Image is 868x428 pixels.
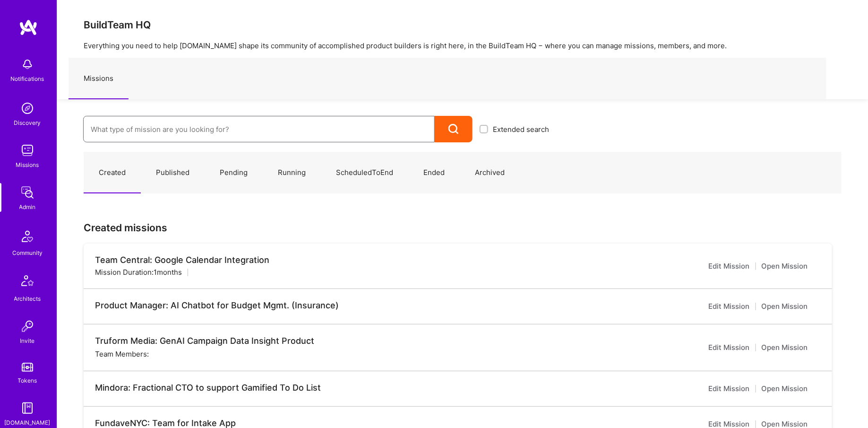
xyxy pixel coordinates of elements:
[762,342,821,353] a: Open Mission
[460,152,520,193] a: Archived
[12,248,43,258] div: Community
[84,152,141,193] a: Created
[91,117,427,141] input: What type of mission are you looking for?
[493,124,549,134] span: Extended search
[18,55,37,74] img: bell
[709,261,750,272] a: Edit Mission
[16,225,39,248] img: Community
[18,99,37,118] img: discovery
[205,152,263,193] a: Pending
[95,383,321,393] div: Mindora: Fractional CTO to support Gamified To Do List
[11,74,44,84] div: Notifications
[408,152,460,193] a: Ended
[16,160,39,170] div: Missions
[95,336,314,346] div: Truform Media: GenAI Campaign Data Insight Product
[814,303,821,310] i: icon ArrowRight
[84,222,842,234] h3: Created missions
[141,152,205,193] a: Published
[814,262,821,270] i: icon ArrowRight
[95,267,182,277] div: Mission Duration: 1 months
[84,19,842,31] h3: BuildTeam HQ
[69,58,129,99] a: Missions
[18,317,37,336] img: Invite
[16,271,39,294] img: Architects
[762,301,821,312] a: Open Mission
[19,202,36,212] div: Admin
[448,124,459,135] i: icon Search
[19,19,38,36] img: logo
[14,118,41,128] div: Discovery
[709,383,750,394] a: Edit Mission
[709,342,750,353] a: Edit Mission
[814,421,821,428] i: icon ArrowRight
[263,152,321,193] a: Running
[709,301,750,312] a: Edit Mission
[18,399,37,418] img: guide book
[22,363,33,372] img: tokens
[18,141,37,160] img: teamwork
[321,152,408,193] a: ScheduledToEnd
[95,255,269,265] div: Team Central: Google Calendar Integration
[84,41,842,51] p: Everything you need to help [DOMAIN_NAME] shape its community of accomplished product builders is...
[18,183,37,202] img: admin teamwork
[14,294,41,304] div: Architects
[814,385,821,393] i: icon ArrowRight
[95,348,153,359] div: Team Members:
[762,383,821,394] a: Open Mission
[20,336,35,346] div: Invite
[95,300,339,311] div: Product Manager: AI Chatbot for Budget Mgmt. (Insurance)
[18,376,37,385] div: Tokens
[762,261,821,272] a: Open Mission
[814,344,821,351] i: icon ArrowRight
[5,418,51,428] div: [DOMAIN_NAME]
